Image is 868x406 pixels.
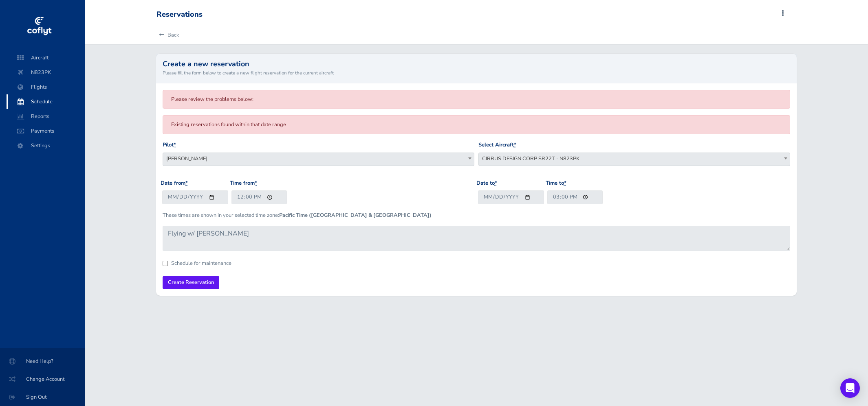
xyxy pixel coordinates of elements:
[163,153,474,166] span: Paul Duggan
[15,50,77,65] span: Aircraft
[163,226,790,251] textarea: Flying w/ [PERSON_NAME]
[476,179,497,188] label: Date to
[163,141,176,149] label: Pilot
[10,354,75,369] span: Need Help?
[174,141,176,148] abbr: required
[163,211,790,219] p: These times are shown in your selected time zone:
[479,153,790,164] span: CIRRUS DESIGN CORP SR22T - N823PK
[564,179,566,187] abbr: required
[478,153,790,166] span: CIRRUS DESIGN CORP SR22T - N823PK
[15,65,77,80] span: N823PK
[255,179,257,187] abbr: required
[230,179,257,188] label: Time from
[478,141,516,149] label: Select Aircraft
[185,179,188,187] abbr: required
[163,153,474,164] span: Paul Duggan
[26,14,53,39] img: coflyt logo
[15,94,77,109] span: Schedule
[495,179,497,187] abbr: required
[546,179,566,188] label: Time to
[163,115,790,134] div: Existing reservations found within that date range
[161,179,188,188] label: Date from
[15,80,77,94] span: Flights
[10,390,75,404] span: Sign Out
[279,212,432,219] b: Pacific Time ([GEOGRAPHIC_DATA] & [GEOGRAPHIC_DATA])
[514,141,516,148] abbr: required
[163,90,790,109] div: Please review the problems below:
[15,109,77,124] span: Reports
[163,60,790,68] h2: Create a new reservation
[163,276,219,289] input: Create Reservation
[15,138,77,153] span: Settings
[15,124,77,138] span: Payments
[156,26,179,44] a: Back
[163,69,790,76] small: Please fill the form below to create a new flight reservation for the current aircraft
[10,372,75,386] span: Change Account
[171,261,231,266] label: Schedule for maintenance
[840,378,860,398] div: Open Intercom Messenger
[156,10,203,19] div: Reservations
